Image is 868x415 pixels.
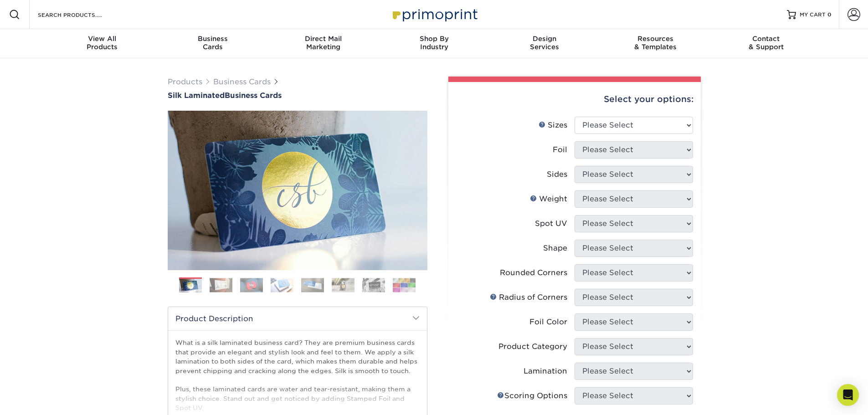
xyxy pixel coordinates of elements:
span: Design [489,35,600,43]
div: Foil Color [529,317,567,328]
div: Lamination [524,366,567,377]
div: Products [47,35,158,51]
span: 0 [827,11,832,18]
div: Foil [553,144,567,155]
div: & Support [711,35,822,51]
span: Resources [600,35,711,43]
h2: Product Description [168,307,427,330]
a: View AllProducts [47,29,158,58]
div: Rounded Corners [500,267,567,278]
div: Marketing [268,35,379,51]
img: Primoprint [389,5,480,24]
input: SEARCH PRODUCTS..... [37,9,126,20]
a: BusinessCards [157,29,268,58]
div: Radius of Corners [490,292,567,303]
div: Product Category [498,341,567,352]
div: Scoring Options [497,390,567,401]
h1: Business Cards [168,91,427,100]
div: Services [489,35,600,51]
div: Cards [157,35,268,51]
div: & Templates [600,35,711,51]
span: Business [157,35,268,43]
div: Weight [530,194,567,205]
div: Sizes [539,120,567,131]
span: MY CART [800,11,826,19]
div: Sides [547,169,567,180]
span: Silk Laminated [168,91,225,100]
img: Business Cards 07 [362,278,385,292]
div: Select your options: [456,82,693,117]
img: Business Cards 08 [393,278,416,292]
span: Shop By [379,35,489,43]
img: Business Cards 02 [210,278,232,292]
a: Shop ByIndustry [379,29,489,58]
img: Business Cards 04 [271,278,293,292]
div: Open Intercom Messenger [837,384,859,406]
img: Silk Laminated 01 [168,61,427,320]
a: Silk LaminatedBusiness Cards [168,91,427,100]
img: Business Cards 03 [240,278,263,292]
a: Contact& Support [711,29,822,58]
span: Contact [711,35,822,43]
div: Industry [379,35,489,51]
a: Business Cards [213,77,271,86]
a: Resources& Templates [600,29,711,58]
img: Business Cards 05 [301,278,324,292]
a: Direct MailMarketing [268,29,379,58]
img: Business Cards 06 [332,278,354,292]
a: DesignServices [489,29,600,58]
a: Products [168,77,202,86]
div: Shape [543,243,567,254]
span: View All [47,35,158,43]
span: Direct Mail [268,35,379,43]
img: Business Cards 01 [179,274,202,297]
div: Spot UV [535,218,567,229]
